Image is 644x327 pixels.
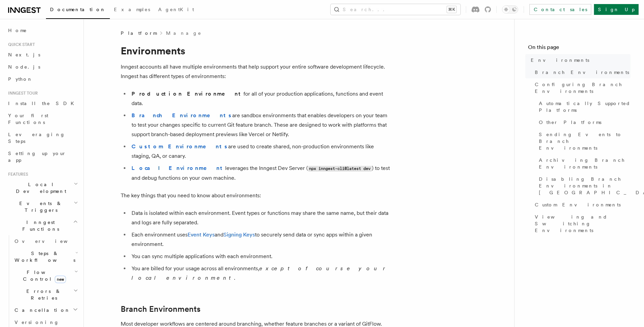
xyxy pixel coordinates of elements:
[12,304,79,316] button: Cancellation
[531,57,589,64] span: Environments
[121,30,157,36] span: Platform
[532,66,630,78] a: Branch Environments
[46,2,110,19] a: Documentation
[536,154,630,173] a: Archiving Branch Environments
[594,4,639,15] a: Sign Up
[5,147,79,166] a: Setting up your app
[539,119,601,126] span: Other Platforms
[12,235,79,247] a: Overview
[5,172,28,177] span: Features
[539,157,630,170] span: Archiving Branch Environments
[5,197,79,216] button: Events & Triggers
[166,30,202,36] a: Manage
[121,304,200,314] a: Branch Environments
[5,181,74,195] span: Local Development
[536,97,630,116] a: Automatically Supported Platforms
[5,219,73,232] span: Inngest Functions
[132,265,388,281] em: except of course your local environment
[8,52,40,57] span: Next.js
[8,132,65,144] span: Leveraging Steps
[15,320,59,325] span: Versioning
[5,91,38,96] span: Inngest tour
[129,142,391,161] li: are used to create shared, non-production environments like staging, QA, or canary.
[132,112,232,119] a: Branch Environments
[132,165,225,171] a: Local Environment
[12,269,74,282] span: Flow Control
[536,173,630,199] a: Disabling Branch Environments in [GEOGRAPHIC_DATA]
[331,4,460,15] button: Search...⌘K
[188,231,215,238] a: Event Keys
[12,285,79,304] button: Errors & Retries
[535,213,630,234] span: Viewing and Switching Environments
[12,250,75,263] span: Steps & Workflows
[12,247,79,266] button: Steps & Workflows
[8,101,78,106] span: Install the SDK
[12,266,79,285] button: Flow Controlnew
[8,113,48,125] span: Your first Functions
[529,4,591,15] a: Contact sales
[55,276,66,283] span: new
[532,199,630,211] a: Custom Environments
[15,238,84,244] span: Overview
[535,69,629,76] span: Branch Environments
[535,201,621,208] span: Custom Environments
[5,109,79,128] a: Your first Functions
[536,116,630,128] a: Other Platforms
[539,100,630,114] span: Automatically Supported Platforms
[129,264,391,283] li: You are billed for your usage across all environments, .
[50,7,106,12] span: Documentation
[129,208,391,227] li: Data is isolated within each environment. Event types or functions may share the same name, but t...
[12,307,70,313] span: Cancellation
[12,288,73,301] span: Errors & Retries
[308,166,372,172] code: npx inngest-cli@latest dev
[129,252,391,261] li: You can sync multiple applications with each environment.
[532,78,630,97] a: Configuring Branch Environments
[158,7,194,12] span: AgentKit
[114,7,150,12] span: Examples
[5,97,79,109] a: Install the SDK
[5,61,79,73] a: Node.js
[5,24,79,36] a: Home
[132,91,243,97] strong: Production Environment
[5,42,35,47] span: Quick start
[539,131,630,151] span: Sending Events to Branch Environments
[129,111,391,139] li: are sandbox environments that enables developers on your team to test your changes specific to cu...
[8,64,40,70] span: Node.js
[132,143,228,150] a: Custom Environments
[528,43,630,54] h4: On this page
[8,151,66,163] span: Setting up your app
[532,211,630,236] a: Viewing and Switching Environments
[129,163,391,183] li: leverages the Inngest Dev Server ( ) to test and debug functions on your own machine.
[5,178,79,197] button: Local Development
[536,128,630,154] a: Sending Events to Branch Environments
[8,27,27,34] span: Home
[5,49,79,61] a: Next.js
[5,216,79,235] button: Inngest Functions
[502,5,518,14] button: Toggle dark mode
[110,2,154,18] a: Examples
[223,231,255,238] a: Signing Keys
[5,200,74,213] span: Events & Triggers
[528,54,630,66] a: Environments
[5,73,79,85] a: Python
[447,6,456,13] kbd: ⌘K
[121,45,391,57] h1: Environments
[121,191,391,200] p: The key things that you need to know about environments:
[5,128,79,147] a: Leveraging Steps
[129,230,391,249] li: Each environment uses and to securely send data or sync apps within a given environment.
[535,81,630,95] span: Configuring Branch Environments
[129,89,391,108] li: for all of your production applications, functions and event data.
[121,62,391,81] p: Inngest accounts all have multiple environments that help support your entire software developmen...
[8,76,33,82] span: Python
[154,2,198,18] a: AgentKit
